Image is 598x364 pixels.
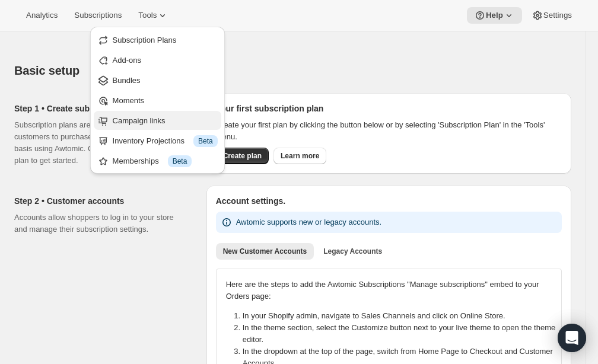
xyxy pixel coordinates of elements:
p: Subscription plans are the heart of what allows customers to purchase products on a recurring bas... [14,119,187,167]
span: Tools [138,11,157,20]
button: Campaign links [94,111,221,130]
span: Bundles [113,76,141,85]
button: Moments [94,91,221,110]
p: Awtomic supports new or legacy accounts. [236,216,381,228]
button: Bundles [94,71,221,90]
span: Legacy Accounts [323,247,382,256]
span: Subscription Plans [113,36,177,44]
button: Memberships [94,151,221,170]
span: Add-ons [113,56,141,65]
div: Open Intercom Messenger [558,324,586,352]
span: Moments [113,96,144,105]
span: Beta [198,136,213,146]
h2: Step 2 • Customer accounts [14,195,187,207]
li: In the theme section, select the Customize button next to your live theme to open the theme editor. [243,322,559,346]
button: Add-ons [94,50,221,69]
span: New Customer Accounts [223,247,307,256]
button: Inventory Projections [94,131,221,150]
span: Beta [173,157,187,166]
button: Create plan [216,148,269,164]
span: Subscriptions [74,11,122,20]
p: Here are the steps to add the Awtomic Subscriptions "Manage subscriptions" embed to your Orders p... [226,279,552,302]
div: Memberships [113,155,218,167]
span: Help [486,11,503,20]
span: Analytics [26,11,58,20]
a: Learn more [273,148,326,164]
button: Tools [131,7,176,24]
button: Subscriptions [67,7,129,24]
button: Help [467,7,522,24]
span: Settings [543,11,572,20]
span: Create plan [223,151,262,161]
p: Accounts allow shoppers to log in to your store and manage their subscription settings. [14,212,187,235]
p: Create your first plan by clicking the button below or by selecting 'Subscription Plan' in the 'T... [216,119,562,143]
button: Analytics [19,7,65,24]
h2: Account settings. [216,195,562,207]
button: Subscription Plans [94,30,221,49]
h2: Your first subscription plan [216,103,562,114]
span: Campaign links [113,116,166,125]
button: Settings [524,7,579,24]
button: Legacy Accounts [316,243,389,260]
li: In your Shopify admin, navigate to Sales Channels and click on Online Store. [243,310,559,322]
span: Basic setup [14,64,79,77]
h2: Step 1 • Create subscription plan [14,103,187,114]
span: Learn more [281,151,319,161]
div: Inventory Projections [113,135,218,147]
button: New Customer Accounts [216,243,314,260]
